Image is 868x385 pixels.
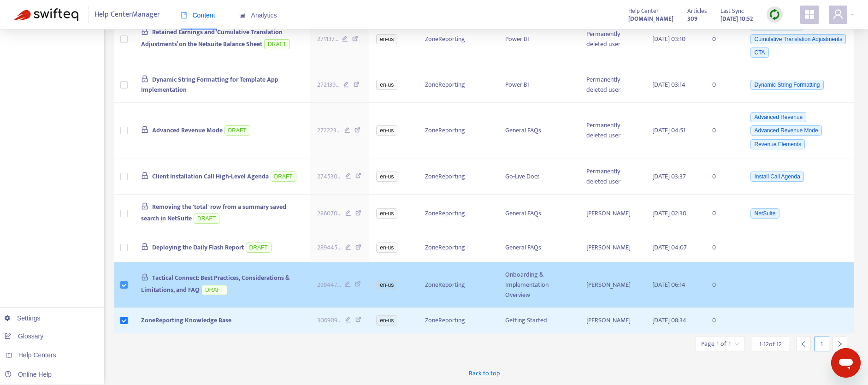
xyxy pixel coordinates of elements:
span: lock [141,75,148,83]
span: Client Installation Call High-Level Agenda [152,171,269,182]
span: 306909 ... [317,315,342,326]
td: 0 [705,308,742,333]
td: 0 [705,159,742,195]
span: [DATE] 03:10 [652,34,685,44]
td: ZoneReporting [418,262,498,308]
span: [DATE] 04:07 [652,242,687,253]
td: ZoneReporting [418,67,498,103]
span: Last Sync [720,6,744,16]
span: Revenue Elements [750,139,804,149]
span: Install Call Agenda [750,172,803,182]
span: Advanced Revenue Mode [152,125,223,136]
td: ZoneReporting [418,195,498,234]
span: right [837,341,843,347]
span: [DATE] 02:30 [652,208,686,219]
span: Help Center [628,6,659,16]
span: 289445 ... [317,243,342,253]
span: 271137 ... [317,34,338,44]
span: Articles [687,6,707,16]
td: General FAQs [498,233,579,262]
a: [DOMAIN_NAME] [628,13,673,24]
span: Advanced Revenue Mode [750,125,821,136]
span: lock [141,28,148,35]
span: Advanced Revenue [750,112,806,122]
span: [DATE] 03:37 [652,171,686,182]
td: [PERSON_NAME] [579,195,645,234]
a: Online Help [5,371,52,378]
td: Permanently deleted user [579,103,645,159]
span: 299447 ... [317,280,341,290]
td: 0 [705,12,742,68]
span: [DATE] 06:14 [652,279,685,290]
span: en-us [376,34,397,44]
td: General FAQs [498,195,579,234]
td: [PERSON_NAME] [579,233,645,262]
td: ZoneReporting [418,308,498,333]
td: 0 [705,195,742,234]
span: Help Centers [18,351,56,359]
span: Help Center Manager [94,6,160,24]
span: 1 - 12 of 12 [759,339,782,349]
span: Removing the 'total' row from a summary saved search in NetSuite [141,201,286,224]
span: en-us [376,315,397,326]
span: [DATE] 03:14 [652,79,685,90]
span: left [800,341,807,347]
span: area-chart [239,12,246,18]
td: Power BI [498,67,579,103]
td: Onboarding & Implementation Overview [498,262,579,308]
a: Settings [5,314,41,322]
a: Glossary [5,332,43,340]
td: ZoneReporting [418,103,498,159]
td: [PERSON_NAME] [579,262,645,308]
span: 286070 ... [317,208,342,219]
span: lock [141,202,148,210]
span: DRAFT [264,39,290,49]
td: 0 [705,67,742,103]
td: ZoneReporting [418,159,498,195]
span: [DATE] 08:34 [652,315,686,326]
span: en-us [376,208,397,219]
span: DRAFT [246,243,272,253]
span: en-us [376,243,397,253]
span: 274530 ... [317,172,342,182]
iframe: Button to launch messaging window [831,348,861,378]
span: 272139 ... [317,80,340,90]
td: ZoneReporting [418,12,498,68]
span: Retained Earnings and ‘Cumulative Translation Adjustments’ on the Netsuite Balance Sheet [141,27,283,49]
span: 272223 ... [317,125,341,136]
td: Go-Live Docs [498,159,579,195]
strong: [DATE] 10:52 [720,14,753,24]
span: DRAFT [194,213,219,224]
td: General FAQs [498,103,579,159]
div: 1 [815,337,829,351]
span: lock [141,273,148,281]
span: DRAFT [224,125,250,136]
span: Back to top [469,368,500,378]
td: Permanently deleted user [579,67,645,103]
td: ZoneReporting [418,233,498,262]
span: Analytics [239,12,277,19]
span: DRAFT [271,172,296,182]
td: Permanently deleted user [579,12,645,68]
span: Content [181,12,215,19]
span: lock [141,126,148,133]
span: user [833,9,844,20]
span: en-us [376,80,397,90]
td: Permanently deleted user [579,159,645,195]
td: [PERSON_NAME] [579,308,645,333]
span: Deploying the Daily Flash Report [152,242,244,253]
span: lock [141,243,148,250]
span: Dynamic String Formatting for Template App Implementation [141,74,278,95]
span: [DATE] 04:51 [652,125,685,136]
span: book [181,12,187,18]
img: sync.dc5367851b00ba804db3.png [769,9,780,20]
td: 0 [705,103,742,159]
span: en-us [376,280,397,290]
td: Power BI [498,12,579,68]
span: en-us [376,125,397,136]
span: Dynamic String Formatting [750,80,823,90]
span: ZoneReporting Knowledge Base [141,315,231,326]
span: CTA [750,47,768,58]
span: appstore [804,9,815,20]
